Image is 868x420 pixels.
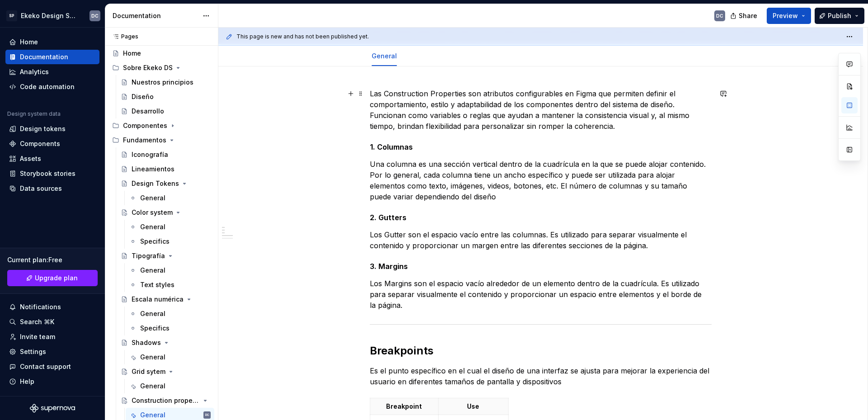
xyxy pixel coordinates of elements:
a: General [126,307,214,321]
span: Publish [828,11,851,20]
div: Fundamentos [123,136,166,145]
div: Fundamentos [108,133,214,147]
p: Los Gutter son el espacio vacío entre las columnas. Es utilizado para separar visualmente el cont... [370,229,712,251]
div: Escala numérica [132,295,184,304]
a: Iconografía [117,147,214,162]
button: Help [5,374,99,389]
a: Code automation [5,80,99,94]
p: Las Construction Properties son atributos configurables en Figma que permiten definir el comporta... [370,88,712,132]
p: Use [444,402,503,411]
div: Home [123,49,141,58]
h5: 2. Gutters [370,213,712,222]
div: Notifications [20,302,61,311]
a: Invite team [5,330,99,344]
div: General [140,309,165,318]
div: Documentation [20,52,68,61]
div: Data sources [20,184,62,193]
div: Settings [20,347,46,356]
div: Ekeko Design System [21,11,79,20]
p: Los Margins son el espacio vacío alrededor de un elemento dentro de la cuadrícula. Es utilizado p... [370,278,712,311]
div: Contact support [20,362,71,371]
div: Lineamientos [132,165,175,174]
div: Home [20,38,38,47]
a: Nuestros principios [117,75,214,90]
div: DC [716,12,723,19]
div: General [140,411,165,420]
a: Components [5,137,99,151]
div: Analytics [20,67,49,76]
div: Assets [20,154,41,163]
div: DC [91,12,99,19]
a: General [126,263,214,278]
p: Breakpoint [376,402,433,411]
div: SP [6,10,17,21]
a: General [126,220,214,234]
div: Componentes [108,118,214,133]
a: Design tokens [5,122,99,136]
a: Construction properties [117,393,214,408]
a: Data sources [5,181,99,196]
a: Desarrollo [117,104,214,118]
a: Assets [5,151,99,166]
div: General [140,222,165,231]
a: General [372,52,397,60]
a: Specifics [126,321,214,335]
div: General [140,353,165,362]
button: Publish [815,8,864,24]
span: Upgrade plan [35,274,78,283]
div: Current plan : Free [7,255,98,264]
button: Search ⌘K [5,315,99,329]
a: Lineamientos [117,162,214,176]
div: Specifics [140,237,170,246]
a: Upgrade plan [7,270,98,286]
button: Share [726,8,763,24]
h2: Breakpoints [370,344,712,358]
a: Tipografía [117,249,214,263]
a: General [126,191,214,205]
a: Text styles [126,278,214,292]
div: Design tokens [20,124,66,133]
svg: Supernova Logo [30,404,75,413]
a: Shadows [117,335,214,350]
div: Tipografía [132,251,165,260]
a: Documentation [5,50,99,64]
a: Design Tokens [117,176,214,191]
div: Diseño [132,92,154,101]
a: General [126,350,214,364]
a: Storybook stories [5,166,99,181]
div: Documentation [113,11,198,20]
div: Grid sytem [132,367,165,376]
div: Specifics [140,324,170,333]
div: Sobre Ekeko DS [123,63,173,72]
a: Color system [117,205,214,220]
div: Storybook stories [20,169,75,178]
div: Sobre Ekeko DS [108,61,214,75]
div: Design Tokens [132,179,179,188]
span: Preview [773,11,798,20]
div: General [140,382,165,391]
div: DC [205,411,209,420]
div: Invite team [20,332,55,341]
span: This page is new and has not been published yet. [236,33,369,40]
p: Es el punto específico en el cual el diseño de una interfaz se ajusta para mejorar la experiencia... [370,365,712,387]
div: Construction properties [132,396,200,405]
div: Help [20,377,34,386]
div: General [368,46,401,65]
div: Pages [108,33,138,40]
a: Home [108,46,214,61]
button: Preview [767,8,811,24]
div: Components [20,139,60,148]
div: Color system [132,208,173,217]
a: Escala numérica [117,292,214,307]
div: Desarrollo [132,107,164,116]
a: Diseño [117,90,214,104]
a: Specifics [126,234,214,249]
p: Una columna es una sección vertical dentro de la cuadrícula en la que se puede alojar contenido. ... [370,159,712,202]
div: Text styles [140,280,175,289]
button: Notifications [5,300,99,314]
div: Search ⌘K [20,317,54,326]
div: Iconografía [132,150,168,159]
h5: 1. Columnas [370,142,712,151]
a: Home [5,35,99,49]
